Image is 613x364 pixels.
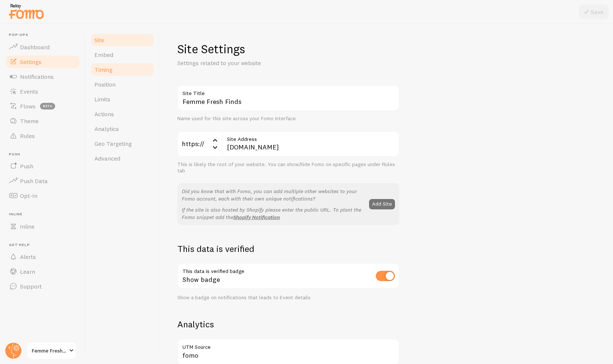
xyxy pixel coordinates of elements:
[20,88,38,95] span: Events
[20,117,38,125] span: Theme
[90,92,155,107] a: Limits
[9,243,81,247] span: Get Help
[369,199,395,209] button: Add Site
[4,128,81,143] a: Rules
[32,346,67,355] span: Femme Fresh Finds
[4,99,81,114] a: Flows beta
[90,151,155,166] a: Advanced
[4,54,81,69] a: Settings
[9,33,81,37] span: Pop-ups
[20,223,34,230] span: Inline
[4,219,81,234] a: Inline
[182,206,365,221] p: If the site is also hosted by Shopify please enter the public URL. To plant the Fomo snippet add the
[222,131,399,144] label: Site Address
[94,51,113,58] span: Embed
[20,177,48,185] span: Push Data
[233,214,280,220] a: Shopify Notification
[94,155,120,162] span: Advanced
[90,121,155,136] a: Analytics
[90,136,155,151] a: Geo Targeting
[177,243,399,255] h2: This data is verified
[20,268,35,275] span: Learn
[177,41,399,57] h1: Site Settings
[20,253,36,260] span: Alerts
[40,103,55,109] span: beta
[222,131,399,157] input: myhonestcompany.com
[4,264,81,279] a: Learn
[4,188,81,203] a: Opt-In
[20,73,54,80] span: Notifications
[4,40,81,54] a: Dashboard
[8,2,45,21] img: fomo-relay-logo-orange.svg
[94,140,132,147] span: Geo Targeting
[177,85,399,98] label: Site Title
[90,107,155,121] a: Actions
[20,192,37,199] span: Opt-In
[177,318,399,330] h2: Analytics
[27,342,77,360] a: Femme Fresh Finds
[4,279,81,294] a: Support
[20,283,42,290] span: Support
[94,36,104,44] span: Site
[90,77,155,92] a: Position
[177,59,355,67] p: Settings related to your website
[9,212,81,217] span: Inline
[94,95,110,103] span: Limits
[94,81,115,88] span: Position
[4,69,81,84] a: Notifications
[90,33,155,47] a: Site
[182,188,365,202] p: Did you know that with Fomo, you can add multiple other websites to your Fomo account, each with ...
[94,125,119,132] span: Analytics
[177,294,399,301] div: Show a badge on notifications that leads to Event details
[4,84,81,99] a: Events
[20,58,41,65] span: Settings
[94,66,113,73] span: Timing
[177,161,399,174] div: This is likely the root of your website. You can show/hide Fomo on specific pages under Rules tab
[20,162,33,170] span: Push
[4,159,81,173] a: Push
[177,263,399,290] div: Show badge
[20,132,35,139] span: Rules
[4,249,81,264] a: Alerts
[94,110,114,118] span: Actions
[90,47,155,62] a: Embed
[4,173,81,188] a: Push Data
[177,131,222,157] div: https://
[4,114,81,128] a: Theme
[20,43,50,51] span: Dashboard
[20,102,36,110] span: Flows
[9,152,81,157] span: Push
[90,62,155,77] a: Timing
[177,339,399,351] label: UTM Source
[177,115,399,122] div: Name used for this site across your Fomo interface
